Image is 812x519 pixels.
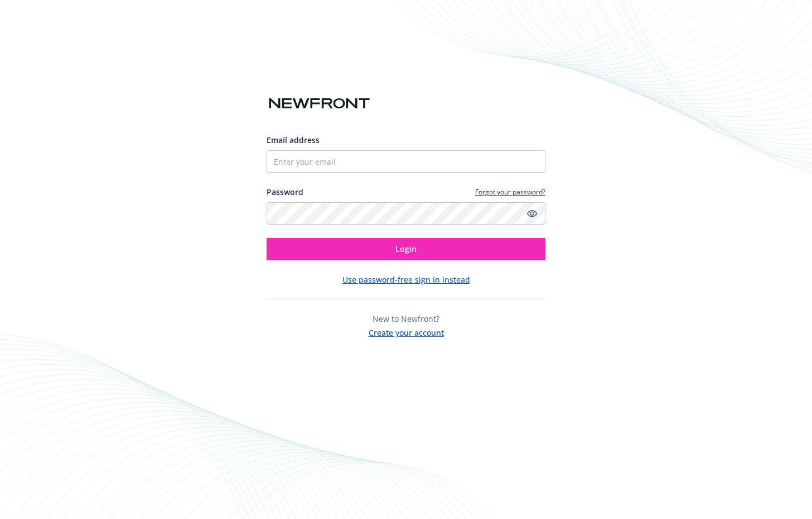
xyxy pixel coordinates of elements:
[267,150,545,173] input: Enter your email
[373,313,439,324] span: New to Newfront?
[267,94,372,113] img: Newfront logo
[342,274,470,285] button: Use password-free sign in instead
[267,135,320,145] span: Email address
[395,244,417,254] span: Login
[267,238,545,260] button: Login
[525,207,539,220] a: Show password
[369,325,444,339] button: Create your account
[267,202,545,225] input: Enter your password
[267,186,303,198] label: Password
[475,187,545,197] a: Forgot your password?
